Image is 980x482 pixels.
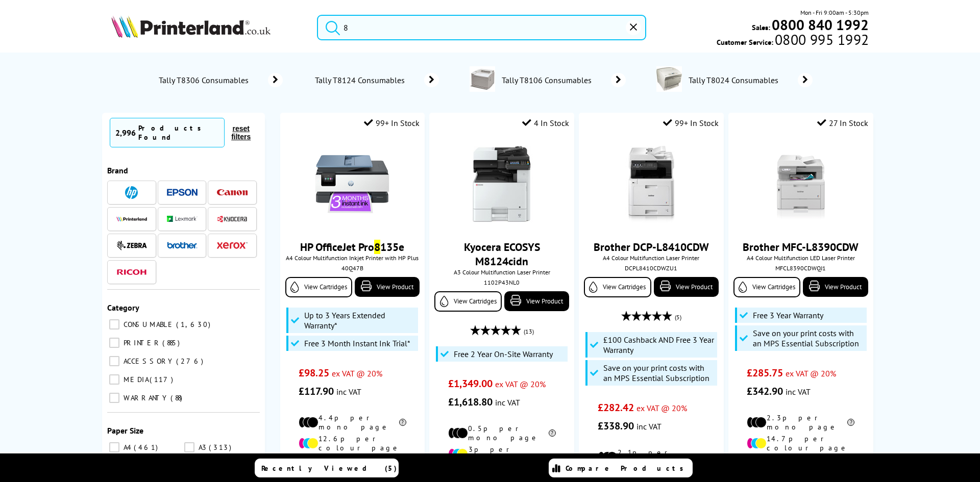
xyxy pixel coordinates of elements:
div: 27 In Stock [817,118,868,128]
a: 0800 840 1992 [770,20,869,30]
img: HP [125,186,138,199]
div: 99+ In Stock [663,118,719,128]
img: TallyT8024-conspage.jpg [656,66,682,92]
span: A4 [121,443,133,452]
span: Recently Viewed (5) [261,464,397,473]
span: Customer Service: [717,35,869,47]
input: A3 313 [184,442,194,452]
span: Free 2 Year On-Site Warranty [454,349,553,359]
span: 276 [176,357,206,366]
a: Brother MFC-L8390CDW [743,240,859,254]
div: 40Q47B [288,264,417,272]
span: 88 [170,393,185,402]
a: View Cartridges [434,291,501,312]
img: Printerland Logo [111,15,271,38]
a: HP OfficeJet Pro8135e [300,240,404,254]
span: Mon - Fri 9:00am - 5:30pm [800,8,869,17]
input: Search product or brand [317,15,646,40]
span: Sales: [752,22,770,32]
span: Free 3 Year Warranty [753,310,823,320]
a: Recently Viewed (5) [255,459,399,477]
span: £285.75 [747,366,783,379]
span: £338.90 [598,419,634,433]
a: Tally T8124 Consumables [313,73,439,87]
span: £282.42 [598,401,634,414]
span: A4 Colour Multifunction Laser Printer [584,254,718,262]
li: 2.3p per mono page [747,413,854,432]
input: WARRANTY 88 [109,393,119,403]
a: Compare Products [549,459,693,477]
span: 313 [209,443,234,452]
img: Ricoh [116,269,147,275]
img: m8124cidnthumb.jpg [463,146,540,222]
img: DCP-L8410CDW-FRONT-small.jpg [613,146,690,222]
span: 2,996 [115,128,136,138]
span: ex VAT @ 20% [786,368,836,378]
input: A4 461 [109,442,119,452]
a: View Product [803,277,868,297]
span: £100 Cashback AND Free 3 Year Warranty [603,335,715,355]
img: brother-MFC-L8390CDW-front-small.jpg [763,146,839,222]
span: inc VAT [336,387,361,397]
span: ex VAT @ 20% [495,379,546,389]
a: Brother DCP-L8410CDW [594,240,709,254]
input: ACCESSORY 276 [109,356,119,366]
a: View Product [654,277,719,297]
span: A3 [196,443,208,452]
div: MFCL8390CDWQJ1 [736,264,865,272]
a: View Product [355,277,420,297]
span: Tally T8124 Consumables [313,75,409,85]
li: 14.7p per colour page [747,434,854,452]
a: View Cartridges [584,277,651,297]
li: 0.5p per mono page [448,424,556,442]
span: Category [107,302,139,313]
a: Tally T8306 Consumables [157,73,283,87]
span: inc VAT [636,421,661,432]
span: Save on your print costs with an MPS Essential Subscription [603,363,715,383]
img: Brother [167,242,198,249]
span: inc VAT [495,397,520,408]
input: PRINTER 885 [109,338,119,348]
span: Save on your print costs with an MPS Essential Subscription [753,328,864,348]
span: (13) [524,322,534,341]
img: Epson [167,189,198,196]
span: £117.90 [299,385,334,398]
span: Tally T8106 Consumables [500,75,596,85]
a: View Product [504,291,569,311]
span: Paper Size [107,425,143,436]
div: 99+ In Stock [364,118,420,128]
span: PRINTER [121,338,161,347]
div: Products Found [138,123,219,142]
img: 083225-conspage.jpg [470,66,495,92]
span: £342.90 [747,385,783,398]
img: Kyocera [217,215,248,223]
span: Brand [107,165,128,175]
span: (5) [675,308,681,327]
a: Tally T8024 Consumables [687,66,813,94]
div: DCPL8410CDWZU1 [586,264,716,272]
b: 0800 840 1992 [772,15,869,34]
span: 1,630 [176,320,213,329]
button: reset filters [225,124,257,141]
a: View Cartridges [285,277,352,297]
span: WARRANTY [121,393,169,402]
span: £1,618.80 [448,395,493,409]
img: Printerland [116,216,147,221]
li: 3p per colour page [448,445,556,463]
span: CONSUMABLE [121,320,175,329]
img: Xerox [217,242,248,249]
span: A4 Colour Multifunction Inkjet Printer with HP Plus [285,254,420,262]
span: 885 [162,338,182,347]
div: 1102P43NL0 [437,278,566,286]
span: A3 Colour Multifunction Laser Printer [434,268,569,276]
span: Compare Products [566,464,689,473]
span: Tally T8024 Consumables [687,75,782,85]
span: inc VAT [786,387,811,397]
li: 4.4p per mono page [299,413,406,432]
a: Tally T8106 Consumables [500,66,626,94]
li: 2.1p per mono page [598,448,705,466]
img: Zebra [116,240,147,250]
a: Printerland Logo [111,15,304,40]
img: Lexmark [167,216,198,222]
span: ex VAT @ 20% [332,368,382,378]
